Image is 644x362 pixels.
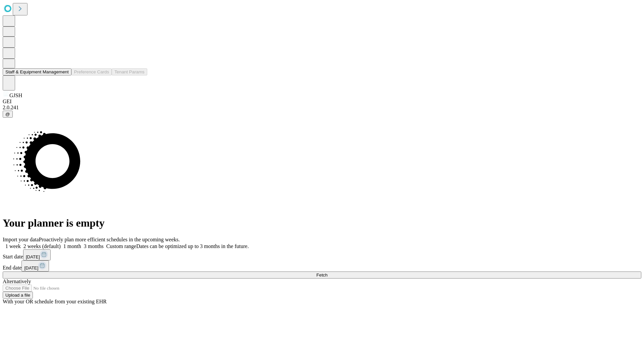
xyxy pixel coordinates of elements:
button: Upload a file [3,292,33,299]
div: Start date [3,249,641,260]
button: Staff & Equipment Management [3,68,71,75]
div: 2.0.241 [3,105,641,111]
span: 1 week [5,243,21,249]
span: Fetch [316,273,327,278]
div: GEI [3,99,641,105]
span: With your OR schedule from your existing EHR [3,299,107,304]
span: Alternatively [3,279,31,284]
span: Import your data [3,237,39,242]
button: Tenant Params [112,68,147,75]
button: @ [3,111,13,118]
span: @ [5,112,10,117]
span: [DATE] [26,254,40,259]
h1: Your planner is empty [3,217,641,229]
div: End date [3,260,641,271]
span: [DATE] [24,265,38,270]
span: GJSH [9,93,22,98]
button: Preference Cards [71,68,112,75]
span: 3 months [84,243,104,249]
span: Proactively plan more efficient schedules in the upcoming weeks. [39,237,180,242]
span: 1 month [63,243,81,249]
button: Fetch [3,271,641,279]
button: [DATE] [23,249,51,260]
span: Dates can be optimized up to 3 months in the future. [136,243,249,249]
span: 2 weeks (default) [23,243,61,249]
span: Custom range [106,243,136,249]
button: [DATE] [21,260,49,271]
